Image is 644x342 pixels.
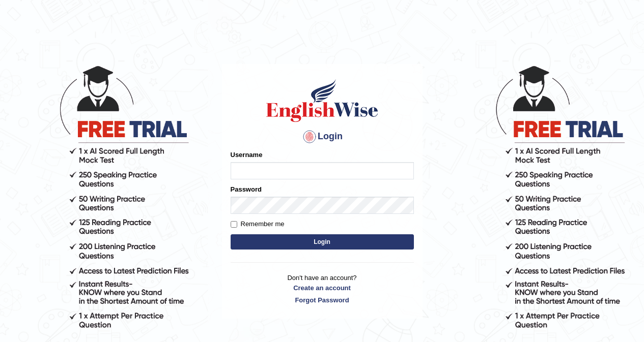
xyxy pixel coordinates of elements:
[231,283,414,293] a: Create an account
[231,295,414,305] a: Forgot Password
[231,273,414,304] p: Don't have an account?
[231,150,263,160] label: Username
[231,221,237,228] input: Remember me
[231,184,262,194] label: Password
[231,129,414,145] h4: Login
[231,234,414,250] button: Login
[231,219,285,229] label: Remember me
[264,78,380,123] img: Logo of English Wise sign in for intelligent practice with AI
